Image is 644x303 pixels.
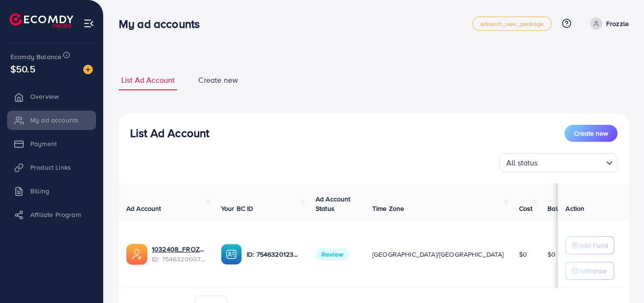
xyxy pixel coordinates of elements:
[579,265,607,277] p: Withdraw
[480,21,544,27] span: adreach_new_package
[316,194,351,213] span: Ad Account Status
[10,52,62,61] span: Ecomdy Balance
[579,240,608,251] p: Add Fund
[152,244,206,254] a: 1032408_FROZZLE Ad Account_1757014627030
[83,18,94,29] img: menu
[152,254,206,264] span: ID: 7546320007110885393
[574,129,608,138] span: Create new
[565,236,614,254] button: Add Fund
[10,62,35,76] span: $50.5
[547,250,556,259] span: $0
[221,244,242,265] img: ic-ba-acc.ded83a64.svg
[372,250,504,259] span: [GEOGRAPHIC_DATA]/[GEOGRAPHIC_DATA]
[121,75,175,86] span: List Ad Account
[198,75,238,86] span: Create new
[221,204,254,213] span: Your BC ID
[586,17,629,30] a: Frozzle
[499,153,618,172] div: Search for option
[541,154,602,170] input: Search for option
[126,244,147,265] img: ic-ads-acc.e4c84228.svg
[606,18,629,29] p: Frozzle
[565,204,584,213] span: Action
[565,125,618,142] button: Create new
[472,17,552,31] a: adreach_new_package
[316,248,349,260] span: Review
[126,204,161,213] span: Ad Account
[565,262,614,280] button: Withdraw
[504,156,540,170] span: All status
[130,126,209,140] h3: List Ad Account
[9,13,73,28] img: logo
[519,250,527,259] span: $0
[83,65,93,74] img: image
[547,204,573,213] span: Balance
[152,244,206,264] div: <span class='underline'>1032408_FROZZLE Ad Account_1757014627030</span></br>7546320007110885393
[247,249,300,260] p: ID: 7546320123951775761
[119,17,207,31] h3: My ad accounts
[372,204,404,213] span: Time Zone
[519,204,533,213] span: Cost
